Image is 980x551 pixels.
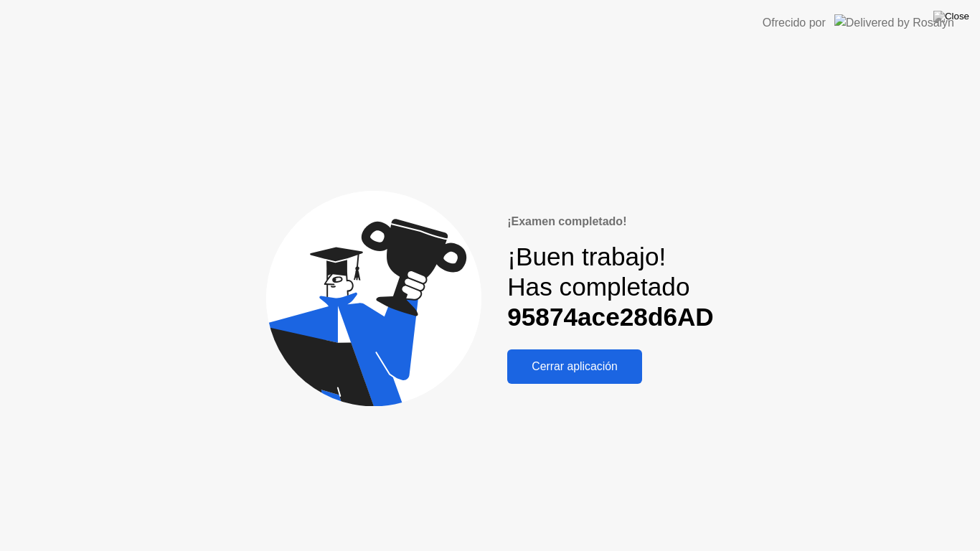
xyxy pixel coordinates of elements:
b: 95874ace28d6AD [507,303,714,331]
img: Close [933,11,969,22]
button: Cerrar aplicación [507,349,642,384]
div: ¡Buen trabajo! Has completado [507,242,714,333]
div: Cerrar aplicación [512,360,638,373]
img: Delivered by Rosalyn [834,14,954,31]
div: Ofrecido por [763,14,826,32]
div: ¡Examen completado! [507,213,714,230]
